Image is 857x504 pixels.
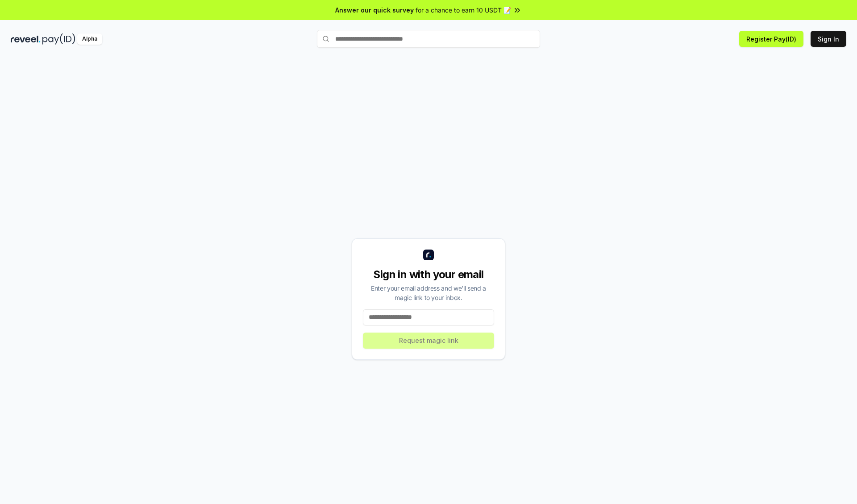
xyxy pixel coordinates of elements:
button: Sign In [811,31,846,47]
img: reveel_dark [11,33,41,45]
img: logo_small [423,250,434,260]
div: Sign in with your email [363,267,494,282]
button: Register Pay(ID) [739,31,803,47]
span: for a chance to earn 10 USDT 📝 [416,5,511,15]
img: pay_id [42,33,75,45]
div: Enter your email address and we’ll send a magic link to your inbox. [363,283,494,302]
div: Alpha [77,33,102,45]
span: Answer our quick survey [335,5,414,15]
